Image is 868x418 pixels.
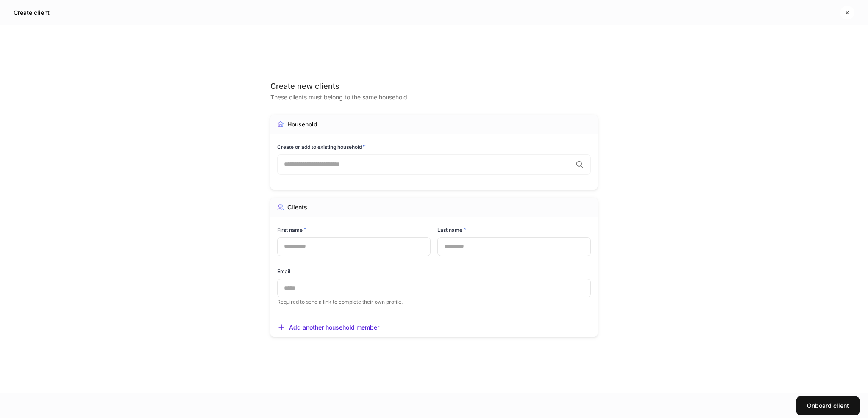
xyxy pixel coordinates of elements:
h6: Last name [437,225,466,234]
div: Create new clients [270,81,598,91]
div: Onboard client [807,403,849,409]
h5: Create client [14,8,50,17]
h6: First name [277,225,306,234]
button: Onboard client [796,396,860,415]
div: These clients must belong to the same household. [270,91,598,102]
h6: Create or add to existing household [277,143,366,151]
p: Required to send a link to complete their own profile. [277,299,591,305]
h6: Email [277,267,290,275]
div: Household [287,120,317,129]
button: Add another household member [277,323,379,332]
div: Clients [287,203,307,212]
